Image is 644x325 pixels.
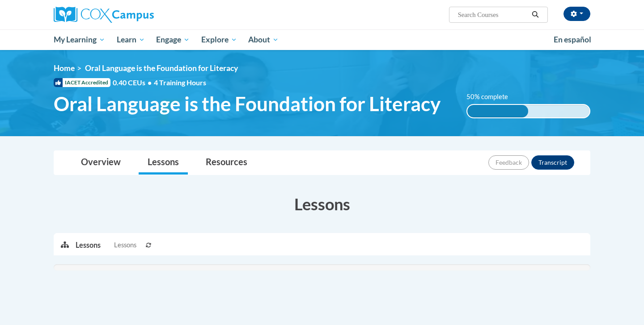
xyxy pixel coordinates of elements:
a: Overview [72,151,130,175]
div: Main menu [40,29,604,50]
button: Account Settings [563,7,590,21]
div: 50% complete [467,105,529,117]
h3: Lessons [54,193,590,215]
p: Lessons [76,240,101,250]
a: Lessons [139,151,188,175]
a: En español [548,30,597,49]
span: En español [554,35,591,44]
span: Lessons [114,240,136,250]
a: Explore [195,29,243,50]
button: Search [529,9,542,20]
a: My Learning [48,29,111,50]
span: IACET Accredited [54,78,110,87]
span: About [248,34,279,45]
span: Explore [201,34,237,45]
span: • [148,78,152,87]
img: Cox Campus [54,7,154,23]
label: 50% complete [466,92,518,102]
span: Oral Language is the Foundation for Literacy [85,63,238,73]
a: Home [54,63,75,73]
a: Learn [111,29,151,50]
a: Cox Campus [54,7,224,23]
button: Feedback [488,155,529,170]
input: Search Courses [457,9,529,20]
span: 0.40 CEUs [113,78,154,87]
span: Engage [156,34,190,45]
span: Learn [117,34,145,45]
span: 4 Training Hours [154,78,206,87]
span: My Learning [54,34,105,45]
a: About [243,29,285,50]
span: Oral Language is the Foundation for Literacy [54,92,441,116]
a: Engage [150,29,195,50]
button: Transcript [531,155,574,170]
a: Resources [197,151,256,175]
